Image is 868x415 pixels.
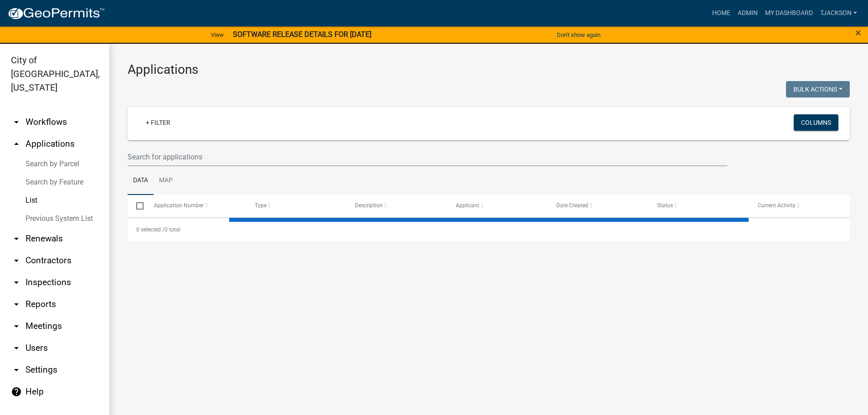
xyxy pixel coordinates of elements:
a: Admin [734,5,761,22]
span: Type [255,202,267,209]
datatable-header-cell: Type [246,195,346,217]
strong: SOFTWARE RELEASE DETAILS FOR [DATE] [233,30,371,39]
datatable-header-cell: Description [346,195,447,217]
h3: Applications [128,62,850,77]
span: × [855,26,861,39]
span: Description [355,202,383,209]
i: arrow_drop_down [11,321,22,332]
i: arrow_drop_down [11,343,22,354]
datatable-header-cell: Application Number [145,195,246,217]
i: arrow_drop_down [11,364,22,375]
i: arrow_drop_up [11,138,22,149]
span: Status [657,202,673,209]
button: Bulk Actions [786,81,850,97]
i: help [11,386,22,397]
i: arrow_drop_down [11,299,22,310]
button: Don't show again [553,27,604,42]
a: View [207,27,227,42]
i: arrow_drop_down [11,277,22,288]
datatable-header-cell: Status [648,195,749,217]
button: Close [855,27,861,38]
i: arrow_drop_down [11,117,22,128]
a: My Dashboard [761,5,817,22]
a: Map [154,166,178,195]
a: TJackson [817,5,861,22]
a: Data [128,166,154,195]
span: 0 selected / [136,226,164,233]
span: Date Created [556,202,588,209]
datatable-header-cell: Applicant [447,195,548,217]
i: arrow_drop_down [11,255,22,266]
a: Home [709,5,734,22]
i: arrow_drop_down [11,233,22,244]
a: + Filter [139,114,178,131]
span: Current Activity [758,202,796,209]
button: Columns [794,114,838,131]
div: 0 total [128,218,850,241]
span: Application Number [154,202,204,209]
datatable-header-cell: Current Activity [749,195,850,217]
span: Applicant [456,202,479,209]
input: Search for applications [128,148,727,166]
datatable-header-cell: Select [128,195,145,217]
datatable-header-cell: Date Created [548,195,648,217]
